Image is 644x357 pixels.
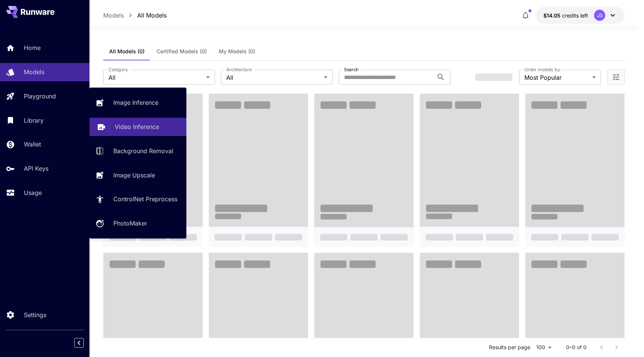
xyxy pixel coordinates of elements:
p: Settings [24,310,46,319]
p: Results per page [489,344,530,351]
span: My Models (0) [219,48,255,55]
a: PhotoMaker [89,214,186,233]
p: Home [24,43,41,52]
a: Image Inference [89,94,186,112]
a: Video Inference [89,118,186,136]
label: Order models by [524,66,560,73]
a: Image Upscale [89,166,186,184]
p: API Keys [24,164,48,173]
span: Most Popular [524,73,589,82]
p: Image Inference [113,98,158,107]
button: $14.05014 [536,7,625,24]
p: Playground [24,92,56,101]
label: Search [344,66,359,73]
span: Certified Models (0) [157,48,207,55]
span: All [108,73,203,82]
label: Category [108,66,128,73]
span: All Models (0) [109,48,145,55]
div: JS [594,10,605,21]
p: Library [24,116,44,125]
span: $14.05 [543,12,562,19]
p: Video Inference [115,122,159,131]
label: Architecture [226,66,252,73]
span: All [226,73,321,82]
div: 100 [533,342,554,353]
a: Background Removal [89,142,186,160]
div: Collapse sidebar [80,336,89,350]
p: All Models [137,11,167,20]
p: Wallet [24,140,41,149]
p: Models [103,11,124,20]
button: Open more filters [612,73,621,82]
a: ControlNet Preprocess [89,190,186,208]
div: $14.05014 [543,12,588,19]
span: credits left [562,12,588,19]
p: Usage [24,188,42,197]
p: 0–0 of 0 [566,344,587,351]
nav: breadcrumb [103,11,167,20]
button: Collapse sidebar [74,338,84,348]
p: Background Removal [113,146,173,155]
p: Models [24,67,44,76]
p: PhotoMaker [113,219,147,228]
p: Image Upscale [113,171,155,180]
p: ControlNet Preprocess [113,195,177,203]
